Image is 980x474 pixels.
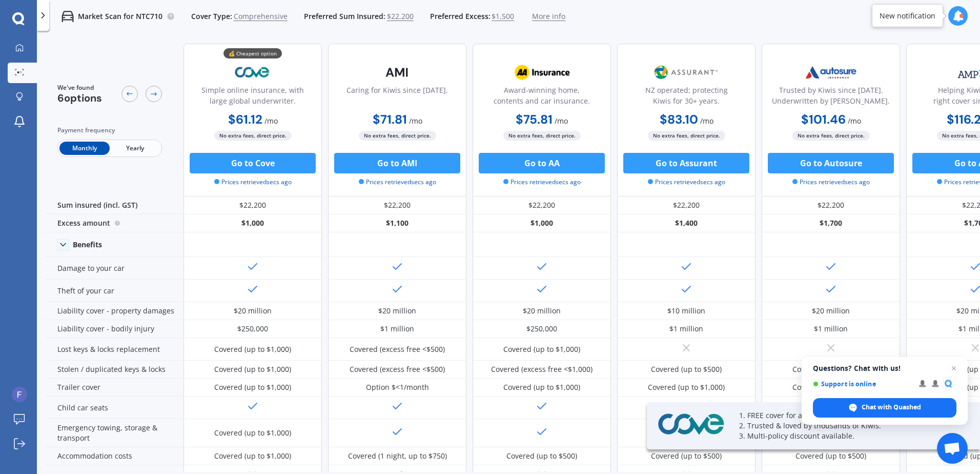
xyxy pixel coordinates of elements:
[503,382,580,392] div: Covered (up to $1,000)
[45,338,183,361] div: Lost keys & locks replacement
[214,451,291,461] div: Covered (up to $1,000)
[183,196,322,214] div: $22,200
[491,364,593,374] div: Covered (excess free <$1,000)
[770,85,891,110] div: Trusted by Kiwis since [DATE]. Underwritten by [PERSON_NAME].
[503,344,580,354] div: Covered (up to $1,000)
[334,153,460,173] button: Go to AMI
[214,382,291,392] div: Covered (up to $1,000)
[473,214,611,232] div: $1,000
[762,196,900,214] div: $22,200
[792,177,870,187] span: Prices retrieved secs ago
[669,324,703,334] div: $1 million
[648,177,725,187] span: Prices retrieved secs ago
[45,280,183,302] div: Theft of your car
[508,60,576,85] img: AA.webp
[492,11,514,22] span: $1,500
[648,131,725,141] span: No extra fees, direct price.
[526,324,557,334] div: $250,000
[45,320,183,338] div: Liability cover - bodily injury
[479,153,605,173] button: Go to AA
[57,125,162,135] div: Payment frequency
[348,451,447,461] div: Covered (1 night, up to $750)
[373,111,407,127] b: $71.81
[73,240,102,249] div: Benefits
[237,324,268,334] div: $250,000
[651,364,722,374] div: Covered (up to $500)
[801,111,846,127] b: $101.46
[57,83,102,92] span: We've found
[57,91,102,105] span: 6 options
[366,382,429,392] div: Option $<1/month
[700,116,713,126] span: / mo
[45,257,183,280] div: Damage to your car
[45,361,183,379] div: Stolen / duplicated keys & locks
[409,116,422,126] span: / mo
[228,111,262,127] b: $61.12
[797,60,865,85] img: Autosure.webp
[812,306,850,316] div: $20 million
[739,421,954,431] p: 2. Trusted & loved by thousands of Kiwis.
[648,382,725,392] div: Covered (up to $1,000)
[328,196,466,214] div: $22,200
[623,153,749,173] button: Go to Assurant
[346,85,448,110] div: Caring for Kiwis since [DATE].
[506,451,577,461] div: Covered (up to $500)
[814,324,848,334] div: $1 million
[768,153,894,173] button: Go to Autosure
[813,380,912,388] span: Support is online
[762,214,900,232] div: $1,700
[813,398,956,418] span: Chat with Quashed
[378,306,416,316] div: $20 million
[523,306,561,316] div: $20 million
[59,142,110,155] span: Monthly
[264,116,278,126] span: / mo
[12,387,27,402] img: ACg8ocI5ssidfXj2HehY1sfa-uRElm5LhMLFFRUo1suH6TH_OKjRcA=s96-c
[234,306,272,316] div: $20 million
[359,177,436,187] span: Prices retrieved secs ago
[214,344,291,354] div: Covered (up to $1,000)
[813,364,956,372] span: Questions? Chat with us!
[481,85,602,110] div: Award-winning home, contents and car insurance.
[223,48,282,58] div: 💰 Cheapest option
[234,11,288,22] span: Comprehensive
[792,131,870,141] span: No extra fees, direct price.
[667,306,705,316] div: $10 million
[359,131,436,141] span: No extra fees, direct price.
[214,364,291,374] div: Covered (up to $1,000)
[651,451,722,461] div: Covered (up to $500)
[214,428,291,438] div: Covered (up to $1,000)
[78,11,162,22] p: Market Scan for NTC710
[862,403,921,412] span: Chat with Quashed
[626,85,747,110] div: NZ operated; protecting Kiwis for 30+ years.
[503,131,581,141] span: No extra fees, direct price.
[655,411,727,438] img: Cove.webp
[45,214,183,232] div: Excess amount
[848,116,861,126] span: / mo
[350,344,445,354] div: Covered (excess free <$500)
[380,324,414,334] div: $1 million
[45,397,183,419] div: Child car seats
[192,85,313,110] div: Simple online insurance, with large global underwriter.
[792,364,869,374] div: Covered (up to $1,000)
[617,196,756,214] div: $22,200
[214,131,292,141] span: No extra fees, direct price.
[328,214,466,232] div: $1,100
[191,11,232,22] span: Cover Type:
[503,177,581,187] span: Prices retrieved secs ago
[45,419,183,447] div: Emergency towing, storage & transport
[652,60,720,85] img: Assurant.png
[350,364,445,374] div: Covered (excess free <$500)
[45,302,183,320] div: Liability cover - property damages
[617,214,756,232] div: $1,400
[795,451,866,461] div: Covered (up to $500)
[219,60,287,85] img: Cove.webp
[473,196,611,214] div: $22,200
[62,10,74,23] img: car.f15378c7a67c060ca3f3.svg
[190,153,316,173] button: Go to Cove
[739,431,954,441] p: 3. Multi-policy discount available.
[45,379,183,397] div: Trailer cover
[387,11,414,22] span: $22,200
[214,177,292,187] span: Prices retrieved secs ago
[110,142,160,155] span: Yearly
[660,111,698,127] b: $83.10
